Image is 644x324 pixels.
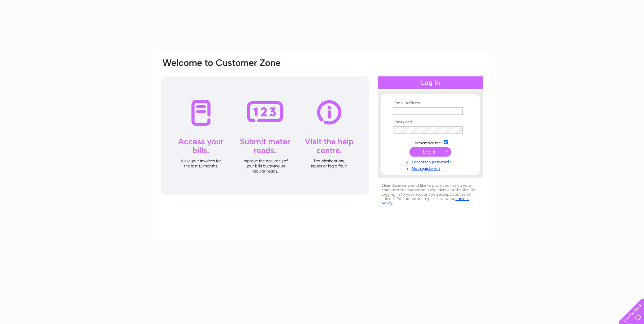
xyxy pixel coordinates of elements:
[382,196,469,205] a: cookies policy
[393,158,470,165] a: Forgotten password?
[393,165,470,171] a: Not registered?
[391,101,470,106] th: Email Address:
[409,147,451,157] input: Submit
[378,180,483,209] div: Clear Business would like to place cookies on your computer to improve your experience of the sit...
[391,120,470,125] th: Password:
[391,139,470,146] td: Remember me?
